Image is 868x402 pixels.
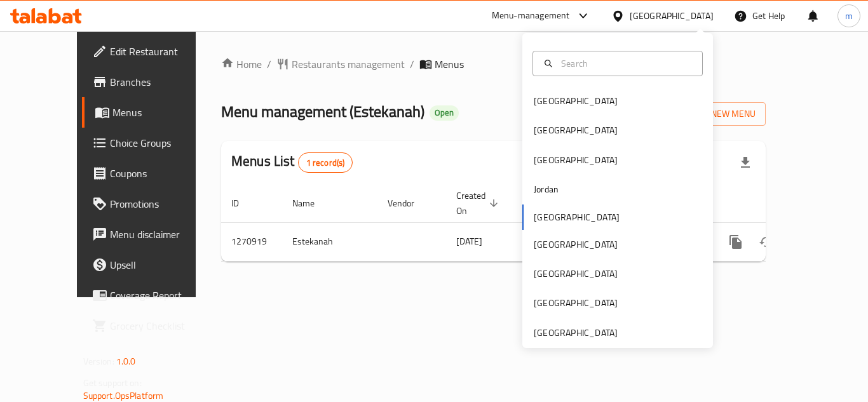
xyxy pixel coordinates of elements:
input: Search [556,57,695,70]
span: Coupons [110,166,212,181]
li: / [410,57,414,72]
span: Restaurants management [292,57,405,72]
div: [GEOGRAPHIC_DATA] [534,123,618,137]
span: Upsell [110,257,212,272]
a: Edit Restaurant [82,36,222,67]
span: [DATE] [456,233,482,250]
div: [GEOGRAPHIC_DATA] [534,238,618,251]
a: Grocery Checklist [82,311,222,341]
div: [GEOGRAPHIC_DATA] [534,326,618,340]
div: Open [430,105,459,121]
span: Menu disclaimer [110,227,212,242]
a: Menu disclaimer [82,219,222,250]
div: Export file [730,147,761,178]
span: m [845,9,853,23]
div: [GEOGRAPHIC_DATA] [534,94,618,108]
a: Promotions [82,189,222,219]
span: Version: [83,353,114,370]
a: Home [221,57,262,72]
div: Jordan [534,182,559,196]
div: [GEOGRAPHIC_DATA] [534,296,618,310]
span: Branches [110,74,212,90]
span: 1 record(s) [299,157,353,169]
a: Upsell [82,250,222,280]
button: more [721,227,751,257]
span: Menus [435,57,464,72]
span: 1.0.0 [116,353,136,370]
span: Menu management ( Estekanah ) [221,97,424,126]
a: Branches [82,67,222,97]
span: Created On [456,188,502,218]
span: Add New Menu [677,106,756,122]
div: [GEOGRAPHIC_DATA] [534,153,618,167]
span: Get support on: [83,375,142,391]
td: 1270919 [221,222,282,261]
button: Add New Menu [667,102,766,126]
h2: Menus List [231,152,353,173]
li: / [267,57,271,72]
span: Edit Restaurant [110,44,212,59]
span: Name [292,196,331,211]
nav: breadcrumb [221,57,766,72]
span: ID [231,196,255,211]
span: Menus [112,105,212,120]
a: Choice Groups [82,128,222,158]
div: [GEOGRAPHIC_DATA] [534,267,618,281]
button: Change Status [751,227,782,257]
div: Total records count [298,152,353,173]
td: Estekanah [282,222,377,261]
a: Coverage Report [82,280,222,311]
a: Menus [82,97,222,128]
span: Coverage Report [110,288,212,303]
div: [GEOGRAPHIC_DATA] [630,9,714,23]
span: Open [430,107,459,118]
span: Vendor [388,196,431,211]
div: Menu-management [492,8,570,23]
span: Promotions [110,196,212,211]
span: Grocery Checklist [110,318,212,333]
a: Coupons [82,158,222,189]
a: Restaurants management [276,57,405,72]
span: Choice Groups [110,135,212,151]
